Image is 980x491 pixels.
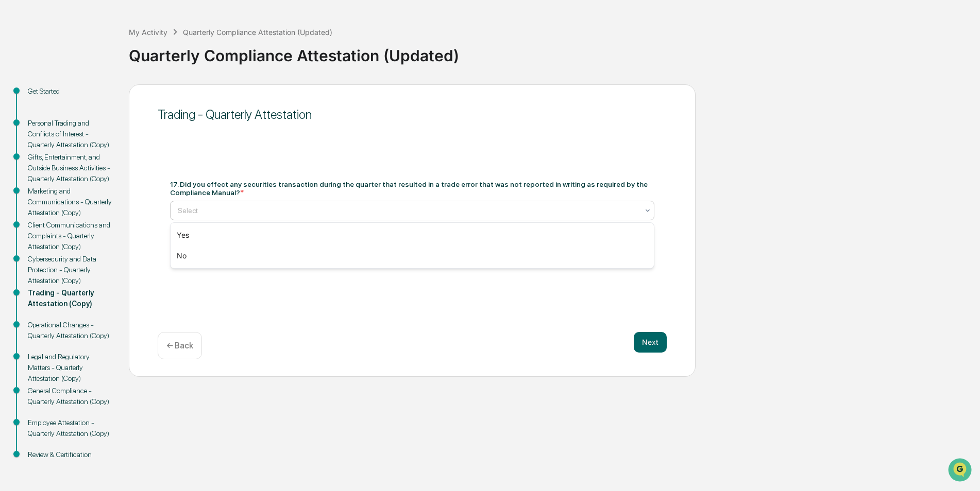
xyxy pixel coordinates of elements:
div: We're available if you need us! [35,89,130,97]
span: Preclearance [21,130,66,140]
div: Personal Trading and Conflicts of Interest - Quarterly Attestation (Copy) [28,118,112,150]
div: Quarterly Compliance Attestation (Updated) [129,38,975,65]
div: General Compliance - Quarterly Attestation (Copy) [28,385,112,407]
div: 🖐️ [10,131,19,139]
div: Client Communications and Complaints - Quarterly Attestation (Copy) [28,220,112,252]
div: Cybersecurity and Data Protection - Quarterly Attestation (Copy) [28,254,112,286]
a: Powered byPylon [73,174,125,182]
div: Operational Changes - Quarterly Attestation (Copy) [28,320,112,341]
div: 17. Did you effect any securities transaction during the quarter that resulted in a trade error t... [170,180,654,197]
p: ← Back [166,341,193,350]
span: Attestations [85,130,128,140]
div: Employee Attestation - Quarterly Attestation (Copy) [28,417,112,439]
div: Trading - Quarterly Attestation [158,107,667,122]
div: Gifts, Entertainment, and Outside Business Activities - Quarterly Attestation (Copy) [28,152,112,184]
iframe: Open customer support [947,457,975,485]
img: 1746055101610-c473b297-6a78-478c-a979-82029cc54cd1 [10,79,29,97]
div: Start new chat [35,79,169,89]
span: Pylon [103,174,125,182]
div: Legal and Regulatory Matters - Quarterly Attestation (Copy) [28,352,112,384]
div: Quarterly Compliance Attestation (Updated) [183,28,332,37]
div: Review & Certification [28,449,112,460]
div: Marketing and Communications - Quarterly Attestation (Copy) [28,186,112,218]
div: Get Started [28,86,112,97]
a: 🖐️Preclearance [6,126,71,144]
span: Data Lookup [21,149,65,160]
div: 🔎 [10,150,19,159]
a: 🗄️Attestations [71,126,132,144]
div: 🗄️ [75,131,83,139]
a: 🔎Data Lookup [6,145,69,164]
button: Next [634,332,667,353]
button: Start new chat [175,82,188,94]
div: Yes [171,225,654,246]
div: No [171,246,654,266]
div: My Activity [129,28,167,37]
div: Trading - Quarterly Attestation (Copy) [28,288,112,309]
p: How can we help? [10,22,188,38]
